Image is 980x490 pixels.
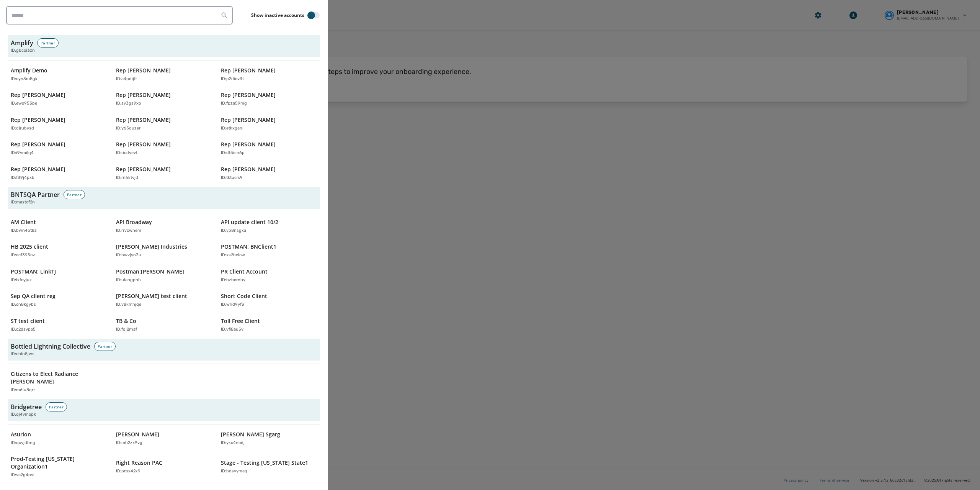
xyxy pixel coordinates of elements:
button: Rep [PERSON_NAME]ID:ricdyevf [113,138,215,159]
p: Postman:[PERSON_NAME] [116,268,184,275]
button: AmplifyPartnerID:gbcoi3zn [8,35,320,57]
p: ID: rn6ktvjd [116,175,138,181]
p: ID: fqj2rhaf [116,326,137,333]
button: BridgetreePartnerID:qj4vmopk [8,399,320,421]
button: POSTMAN: BNClient1ID:xs2bciow [218,240,320,262]
button: ST test clientID:c2dsvpo5 [8,314,110,336]
p: ID: vfi8au5y [221,326,243,333]
p: Rep [PERSON_NAME] [221,166,276,173]
p: ID: mh2zx9vg [116,440,142,446]
p: ID: yp8nsgxa [221,228,246,234]
p: ID: m6lu8qrt [11,387,35,393]
p: HB 2025 client [11,243,48,251]
p: ID: y65quzer [116,125,140,132]
button: Rep [PERSON_NAME]ID:etkxganj [218,113,320,135]
p: ID: c2dsvpo5 [11,326,36,333]
button: Prod-Testing [US_STATE] Organization1ID:ve2g4psi [8,452,110,482]
button: Stage - Testing [US_STATE] State1ID:bdsvymaq [218,452,320,482]
p: AM Client [11,218,36,226]
p: Rep [PERSON_NAME] [221,116,276,124]
p: ID: sy3gs9xo [116,100,141,107]
button: [PERSON_NAME]ID:mh2zx9vg [113,428,215,449]
p: ID: ricdyevf [116,150,137,156]
p: [PERSON_NAME] Sgarg [221,431,280,438]
button: PR Client AccountID:hzhernby [218,265,320,287]
button: Postman:[PERSON_NAME]ID:ulangphb [113,265,215,287]
p: Rep [PERSON_NAME] [116,166,171,173]
p: Amplify Demo [11,67,47,74]
button: Rep [PERSON_NAME]ID:djrubysd [8,113,110,135]
p: [PERSON_NAME] Industries [116,243,187,251]
button: API BroadwayID:rrvcwnem [113,215,215,237]
button: POSTMAN: LinkTJID:lxfoyjuz [8,265,110,287]
p: TB & Co [116,317,136,325]
button: Sep QA client regID:on8kgybs [8,289,110,311]
p: Rep [PERSON_NAME] [221,141,276,148]
p: POSTMAN: LinkTJ [11,268,56,275]
p: ID: f39j4pxb [11,175,34,181]
p: ID: wrid9yf3 [221,302,244,308]
button: Rep [PERSON_NAME]ID:tktucls9 [218,162,320,184]
p: ID: xs2bciow [221,252,245,259]
p: ID: tktucls9 [221,175,243,181]
p: Rep [PERSON_NAME] [221,91,276,99]
p: ID: i9vmilq4 [11,150,34,156]
div: Partner [37,38,59,48]
p: ID: bdsvymaq [221,468,247,475]
label: Show inactive accounts [251,12,304,18]
p: ID: p2diov3t [221,76,244,82]
button: Rep [PERSON_NAME]ID:f39j4pxb [8,162,110,184]
p: Sep QA client reg [11,292,56,300]
button: AsurionID:qcyjdbng [8,428,110,449]
button: Rep [PERSON_NAME]ID:i9vmilq4 [8,138,110,159]
button: Rep [PERSON_NAME]ID:p2diov3t [218,64,320,85]
button: Right Reason PACID:prbs42k9 [113,452,215,482]
h3: Bottled Lightning Collective [11,342,90,351]
p: Short Code Client [221,292,267,300]
p: ID: ykc4no6j [221,440,245,446]
button: Rep [PERSON_NAME]ID:rn6ktvjd [113,162,215,184]
p: ID: bwvjyn3u [116,252,141,259]
p: ID: etkxganj [221,125,243,132]
p: ID: lxfoyjuz [11,277,32,284]
p: Right Reason PAC [116,459,162,467]
p: ID: ulangphb [116,277,141,284]
h3: BNTSQA Partner [11,190,60,199]
p: Rep [PERSON_NAME] [116,116,171,124]
p: Stage - Testing [US_STATE] State1 [221,459,308,467]
div: Partner [64,190,85,199]
p: ID: v8kmhjqe [116,302,141,308]
p: Rep [PERSON_NAME] [116,141,171,148]
button: [PERSON_NAME] IndustriesID:bwvjyn3u [113,240,215,262]
p: Prod-Testing [US_STATE] Organization1 [11,455,99,470]
button: Rep [PERSON_NAME]ID:a4pdijfr [113,64,215,85]
p: POSTMAN: BNClient1 [221,243,276,251]
p: ST test client [11,317,45,325]
span: ID: qj4vmopk [11,411,36,418]
button: Rep [PERSON_NAME]ID:y65quzer [113,113,215,135]
p: Rep [PERSON_NAME] [221,67,276,74]
button: TB & CoID:fqj2rhaf [113,314,215,336]
p: Asurion [11,431,31,438]
p: API update client 10/2 [221,218,278,226]
p: ID: ewo953pe [11,100,37,107]
p: Rep [PERSON_NAME] [11,166,65,173]
p: ID: dt5isn6p [221,150,245,156]
p: [PERSON_NAME] [116,431,159,438]
p: Rep [PERSON_NAME] [116,91,171,99]
p: ID: ve2g4psi [11,472,34,479]
p: ID: a4pdijfr [116,76,137,82]
button: HB 2025 clientID:ocf395ov [8,240,110,262]
button: [PERSON_NAME] test clientID:v8kmhjqe [113,289,215,311]
p: Rep [PERSON_NAME] [11,116,65,124]
button: Rep [PERSON_NAME]ID:sy3gs9xo [113,88,215,110]
button: API update client 10/2ID:yp8nsgxa [218,215,320,237]
p: ID: fpza59mg [221,100,247,107]
span: ID: chln8jws [11,351,34,357]
p: ID: rrvcwnem [116,228,141,234]
button: Rep [PERSON_NAME]ID:ewo953pe [8,88,110,110]
p: ID: hzhernby [221,277,245,284]
div: Partner [46,402,67,411]
h3: Amplify [11,38,33,48]
button: Rep [PERSON_NAME]ID:dt5isn6p [218,138,320,159]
